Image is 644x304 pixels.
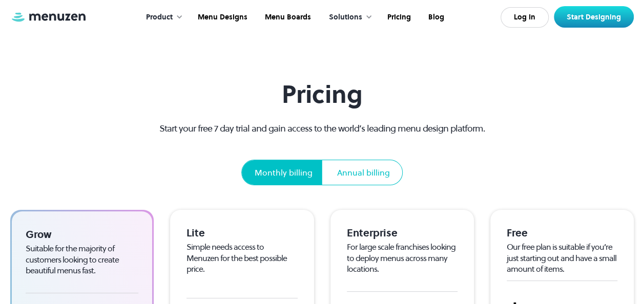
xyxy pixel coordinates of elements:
div: Solutions [319,2,378,33]
div: Grow [26,228,138,241]
div: Our free plan is suitable if you’re just starting out and have a small amount of items. [507,242,617,275]
div: Suitable for the majority of customers looking to create beautiful menus fast. [26,243,138,276]
a: Start Designing [554,6,634,28]
a: Log In [501,7,549,28]
a: Menu Designs [188,2,255,33]
p: Start your free 7 day trial and gain access to the world’s leading menu design platform. [141,121,503,135]
div: Simple needs access to Menuzen for the best possible price. [186,242,297,275]
div: Enterprise [347,226,458,240]
div: Product [136,2,188,33]
a: Menu Boards [255,2,319,33]
div: Lite [186,226,297,240]
div: Solutions [329,12,362,23]
div: Annual billing [337,166,390,179]
h1: Pricing [141,80,503,109]
div: Monthly billing [255,166,313,179]
div: For large scale franchises looking to deploy menus across many locations. [347,242,458,275]
a: Blog [419,2,452,33]
div: Free [507,226,617,240]
a: Pricing [378,2,419,33]
div: Product [146,12,173,23]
